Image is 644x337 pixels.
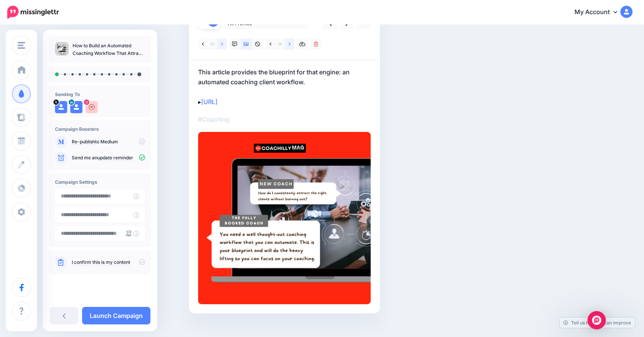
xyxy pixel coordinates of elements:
img: Missinglettr [7,6,59,19]
a: update reminder [97,155,133,161]
div: Open Intercom Messenger [588,311,606,329]
p: Send me an [72,154,145,161]
h4: Sending To [55,91,145,97]
img: user_default_image.png [70,101,82,113]
h4: Campaign Boosters [55,126,145,132]
a: My Account [567,3,633,22]
img: efb4b05730eb59d5b5bf070d283b80d7_thumb.jpg [55,42,69,56]
img: user_default_image.png [55,101,67,113]
a: I confirm this is my content [72,259,130,265]
a: Re-publish [72,139,95,145]
img: 118864060_311124449985185_2668079375079310302_n-bsa100533.jpg [86,101,98,113]
h4: Campaign Settings [55,179,145,185]
p: #Coaching [198,114,371,124]
img: S5MB8KWGKJ81OJPUBB9ZBZ8XFQF1MZFX.png [198,132,371,304]
a: [URL] [201,98,218,106]
img: menu.png [18,42,25,49]
p: to Medium [72,138,145,145]
p: This article provides the blueprint for that engine: an automated coaching client workflow. ▸ [198,67,371,107]
a: Tell us how we can improve [560,318,635,328]
p: How to Build an Automated Coaching Workflow That Attracts High-Ticket Clients [73,42,145,57]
